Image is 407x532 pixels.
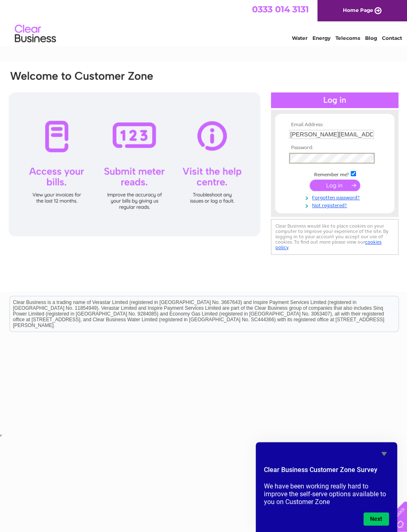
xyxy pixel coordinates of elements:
th: Password: [287,145,382,151]
th: Email Address: [287,122,382,128]
a: Forgotten password? [289,193,382,201]
button: Hide survey [379,449,389,458]
h2: Clear Business Customer Zone Survey [264,465,389,479]
a: Blog [365,35,377,41]
td: Remember me? [287,170,382,178]
a: cookies policy [275,239,382,250]
input: Submit [310,180,360,191]
div: Clear Business is a trading name of Verastar Limited (registered in [GEOGRAPHIC_DATA] No. 3667643... [10,5,398,40]
a: Energy [312,35,331,41]
button: Next question [363,512,389,525]
a: Water [292,35,308,41]
img: logo.png [14,21,56,46]
a: Telecoms [335,35,360,41]
a: Not registered? [289,201,382,209]
a: Contact [382,35,402,41]
a: 0333 014 3131 [252,4,309,14]
div: Clear Business Customer Zone Survey [264,449,389,525]
p: We have been working really hard to improve the self-serve options available to you on Customer Zone [264,482,389,506]
div: Clear Business would like to place cookies on your computer to improve your experience of the sit... [271,219,398,255]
